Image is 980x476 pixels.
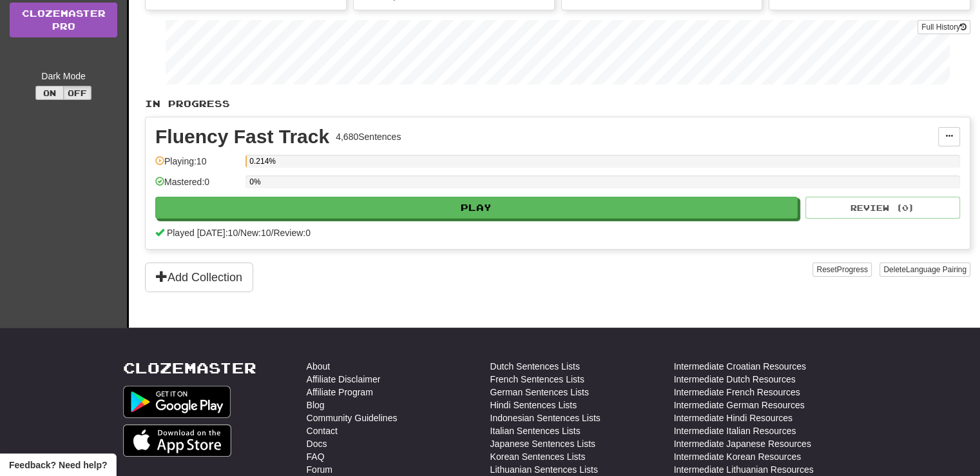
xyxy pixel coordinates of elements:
button: Review (0) [805,197,960,219]
div: Mastered: 0 [155,175,239,197]
img: Get it on Google Play [123,386,231,418]
span: Progress [837,265,868,274]
a: Docs [307,437,327,450]
span: Open feedback widget [9,459,107,471]
span: Language Pairing [906,265,966,274]
img: Get it on App Store [123,424,232,457]
a: Dutch Sentences Lists [490,360,580,373]
a: French Sentences Lists [490,373,584,386]
a: Hindi Sentences Lists [490,399,577,412]
a: Japanese Sentences Lists [490,437,595,450]
a: ClozemasterPro [10,3,117,37]
a: Intermediate Korean Resources [674,450,802,463]
a: Intermediate Croatian Resources [674,360,806,373]
button: ResetProgress [812,263,871,277]
a: Lithuanian Sentences Lists [490,463,598,476]
div: Fluency Fast Track [155,127,329,146]
a: Indonesian Sentences Lists [490,412,600,424]
span: Played [DATE]: 10 [167,228,238,238]
div: 4,680 Sentences [336,130,401,143]
a: German Sentences Lists [490,386,589,399]
a: FAQ [307,450,325,463]
span: New: 10 [240,228,271,238]
a: Italian Sentences Lists [490,424,581,437]
a: Intermediate Japanese Resources [674,437,811,450]
div: Dark Mode [10,70,117,83]
a: Intermediate Italian Resources [674,424,796,437]
a: Contact [307,424,338,437]
a: Affiliate Program [307,386,373,399]
button: Add Collection [145,263,253,292]
button: Full History [918,20,970,34]
a: Clozemaster [123,360,256,376]
a: Blog [307,399,325,412]
span: / [271,228,274,238]
a: Korean Sentences Lists [490,450,586,463]
div: Playing: 10 [155,155,239,176]
button: DeleteLanguage Pairing [879,263,970,277]
a: Forum [307,463,332,476]
a: Intermediate German Resources [674,399,805,412]
a: Intermediate Dutch Resources [674,373,796,386]
a: Intermediate Hindi Resources [674,412,793,424]
a: About [307,360,331,373]
button: Off [63,86,91,100]
a: Community Guidelines [307,412,398,424]
span: / [238,228,240,238]
a: Intermediate Lithuanian Resources [674,463,814,476]
a: Intermediate French Resources [674,386,800,399]
button: On [35,86,64,100]
a: Affiliate Disclaimer [307,373,381,386]
button: Play [155,197,798,219]
span: Review: 0 [273,228,311,238]
p: In Progress [145,97,970,110]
